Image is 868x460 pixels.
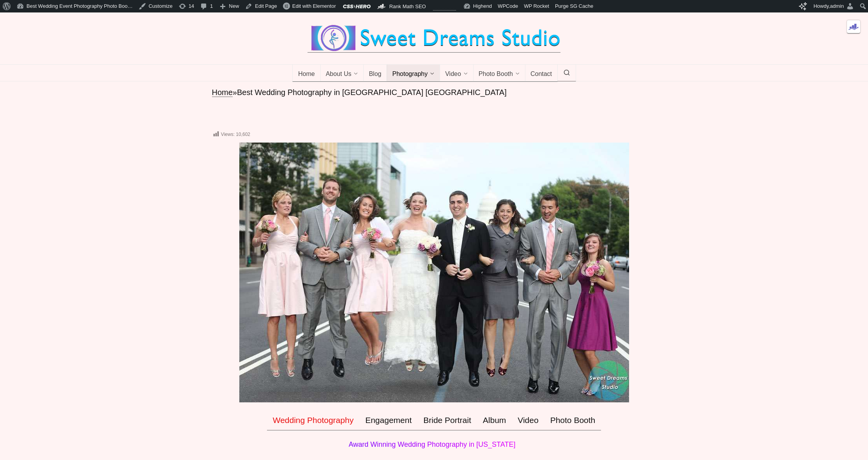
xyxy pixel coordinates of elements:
[479,70,513,78] span: Photo Booth
[237,88,507,97] span: Best Wedding Photography in [GEOGRAPHIC_DATA] [GEOGRAPHIC_DATA]
[359,410,417,430] a: Engagement
[239,143,629,402] img: Wedding Photography bridal party Nj Sweet Dreams Studio
[326,70,352,78] span: About Us
[473,65,525,82] a: Photo Booth
[445,70,461,78] span: Video
[292,65,321,82] a: Home
[369,70,381,78] span: Blog
[236,132,250,137] span: 10,602
[387,65,440,82] a: Photography
[292,3,336,9] span: Edit with Elementor
[440,65,474,82] a: Video
[233,88,237,97] span: »
[477,410,512,430] a: Album
[267,410,359,430] a: Wedding Photography
[308,24,560,52] img: Best Wedding Event Photography Photo Booth Videography NJ NY
[392,70,428,78] span: Photography
[525,65,558,82] a: Contact
[417,410,477,430] a: Bride Portrait
[389,4,426,9] span: Rank Math SEO
[212,88,233,97] a: Home
[830,3,844,9] span: admin
[363,65,387,82] a: Blog
[544,410,601,430] a: Photo Booth
[221,132,235,137] span: Views:
[320,65,364,82] a: About Us
[298,70,315,78] span: Home
[349,441,516,448] span: Award Winning Wedding Photography in [US_STATE]
[512,410,544,430] a: Video
[530,70,552,78] span: Contact
[212,87,656,98] nav: breadcrumbs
